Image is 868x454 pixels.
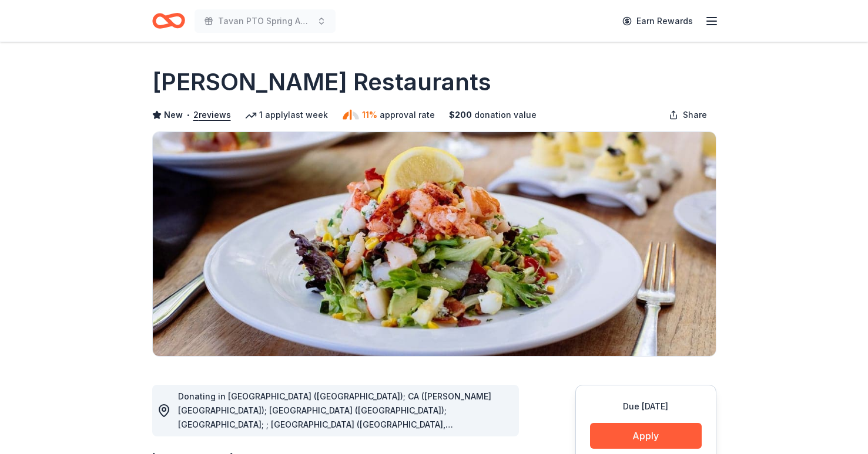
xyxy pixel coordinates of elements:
[474,108,537,122] span: donation value
[449,108,472,122] span: $ 200
[659,103,716,127] button: Share
[245,108,328,122] div: 1 apply last week
[153,132,716,356] img: Image for Cameron Mitchell Restaurants
[193,108,231,122] button: 2reviews
[590,399,702,414] div: Due [DATE]
[186,110,190,120] span: •
[380,108,435,122] span: approval rate
[683,108,707,122] span: Share
[164,108,183,122] span: New
[218,14,312,28] span: Tavan PTO Spring Auction
[195,9,336,33] button: Tavan PTO Spring Auction
[152,7,185,35] a: Home
[590,423,702,449] button: Apply
[362,108,377,122] span: 11%
[615,11,700,32] a: Earn Rewards
[152,66,491,99] h1: [PERSON_NAME] Restaurants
